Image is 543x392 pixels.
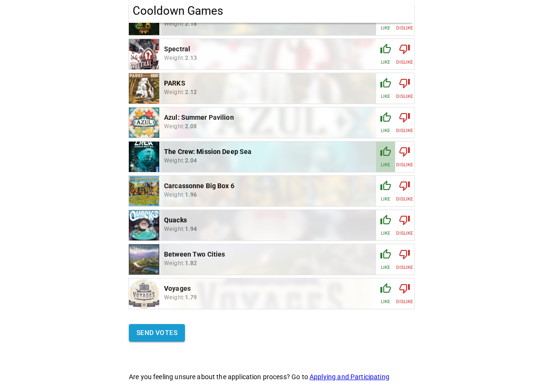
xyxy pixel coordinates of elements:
button: Dislike [395,210,414,240]
img: pic6882456.png [129,176,159,206]
button: Like [376,39,395,69]
img: pic6882456.png [159,108,384,274]
p: Dislike [396,24,414,31]
p: Dislike [396,229,414,237]
button: Dislike [395,107,414,138]
p: Like [381,58,390,66]
button: Like [376,210,395,240]
p: Dislike [396,93,414,100]
img: pic4930887.jpg [159,10,384,235]
button: Like [376,278,395,309]
button: Send votes [129,324,185,342]
a: Applying and Participating [310,373,389,381]
button: Like [376,107,395,138]
button: Like [376,176,395,206]
button: Like [376,244,395,275]
button: Like [376,73,395,104]
p: Dislike [396,298,414,305]
button: Dislike [395,39,414,69]
img: pic7515218.png [129,39,159,69]
img: pic6352795.jpg [129,244,159,275]
button: Dislike [395,73,414,104]
button: Dislike [395,176,414,206]
p: Like [381,127,390,134]
p: Dislike [396,161,414,168]
p: Dislike [396,195,414,202]
p: Like [381,24,390,31]
p: Are you feeling unsure about the application process? Go to [129,372,414,382]
button: Dislike [395,244,414,275]
img: pic4852372.jpg [129,73,159,104]
p: Like [381,229,390,237]
p: Dislike [396,264,414,271]
img: pic4930887.jpg [129,107,159,138]
p: Like [381,298,390,305]
p: Dislike [396,58,414,66]
p: Dislike [396,127,414,134]
img: pic5988903.jpg [129,142,159,172]
img: pic5988903.jpg [159,1,384,313]
p: Like [381,264,390,271]
img: pic6665090.png [129,278,159,309]
p: Like [381,93,390,100]
img: pic8780293.png [159,113,384,337]
button: Like [376,142,395,172]
p: Like [381,195,390,202]
img: pic8780293.png [129,210,159,240]
button: Dislike [395,278,414,309]
button: Dislike [395,142,414,172]
p: Like [381,161,390,168]
img: pic6352795.jpg [159,147,384,372]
